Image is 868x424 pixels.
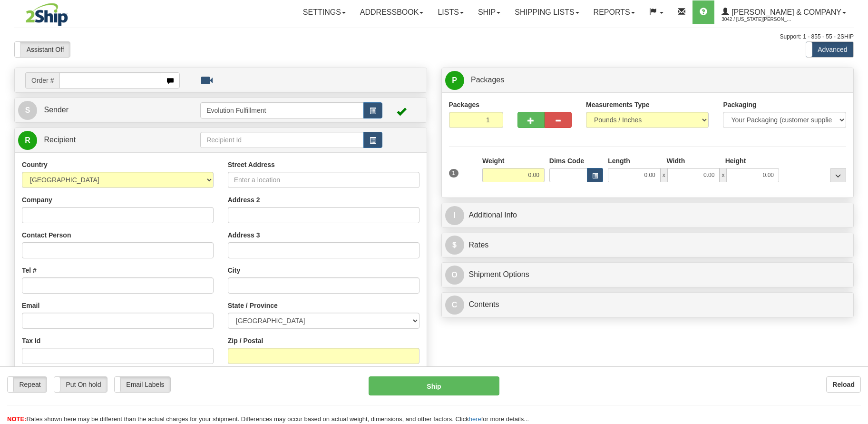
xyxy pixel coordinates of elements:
a: CContents [445,295,850,315]
a: $Rates [445,236,850,255]
label: Dims Code [549,156,584,166]
span: $ [445,236,464,255]
label: State / Province [228,301,278,310]
a: P Packages [445,70,850,90]
a: Reports [586,0,642,24]
label: Country [22,160,48,169]
span: P [445,71,464,90]
label: Weight [482,156,504,166]
label: Address 2 [228,195,260,205]
button: Ship [369,376,499,395]
label: Packaging [723,100,756,109]
span: Packages [471,76,504,84]
span: 3042 / [US_STATE][PERSON_NAME] [722,15,793,24]
label: Zip / Postal [228,336,263,345]
a: here [469,415,481,423]
label: Length [608,156,630,166]
a: Lists [430,0,470,24]
a: OShipment Options [445,265,850,285]
a: Ship [471,0,507,24]
span: S [18,101,37,120]
label: Packages [449,100,480,109]
span: [PERSON_NAME] & Company [729,8,841,16]
label: Email Labels [115,377,170,392]
span: 1 [449,169,459,177]
button: Reload [826,376,861,393]
a: S Sender [18,100,200,120]
span: x [661,168,667,182]
label: Address 3 [228,230,260,240]
label: Assistant Off [15,42,70,57]
label: Measurements Type [586,100,650,109]
label: Street Address [228,160,275,169]
span: R [18,131,37,150]
a: IAdditional Info [445,206,850,225]
span: Recipient [44,136,76,144]
input: Recipient Id [200,132,364,148]
span: Order # [25,72,59,89]
input: Enter a location [228,172,419,188]
label: Put On hold [54,377,107,392]
span: Sender [44,106,68,114]
span: NOTE: [7,415,26,423]
input: Sender Id [200,102,364,118]
label: Repeat [8,377,47,392]
label: Contact Person [22,230,71,240]
label: Company [22,195,52,205]
label: Advanced [806,42,853,57]
label: City [228,266,240,275]
label: Height [725,156,746,166]
a: [PERSON_NAME] & Company 3042 / [US_STATE][PERSON_NAME] [714,0,853,24]
span: x [720,168,726,182]
div: ... [830,168,846,182]
span: C [445,296,464,315]
a: R Recipient [18,130,180,150]
b: Reload [832,381,855,388]
span: I [445,206,464,225]
label: Width [666,156,685,166]
div: Support: 1 - 855 - 55 - 2SHIP [14,33,854,41]
label: Email [22,301,39,310]
label: Tel # [22,266,37,275]
a: Settings [296,0,353,24]
a: Addressbook [353,0,431,24]
iframe: chat widget [846,163,867,260]
span: O [445,266,464,285]
a: Shipping lists [507,0,586,24]
label: Tax Id [22,336,40,345]
img: logo3042.jpg [14,2,79,27]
